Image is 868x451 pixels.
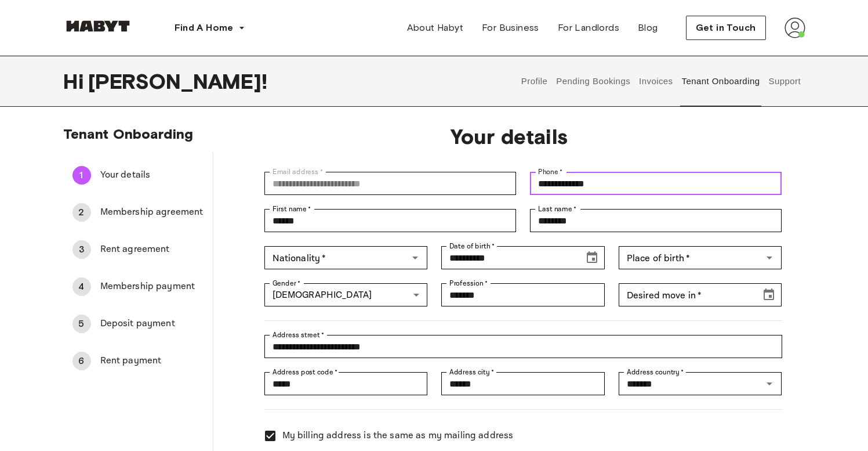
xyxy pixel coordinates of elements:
div: Last name [530,209,782,232]
div: Address post code [264,372,428,395]
div: 2Membership agreement [63,199,213,226]
label: Profession [449,278,488,288]
div: Address city [441,372,605,395]
div: 1 [72,166,91,185]
div: 1Your details [63,161,213,189]
a: About Habyt [398,16,473,39]
button: Support [767,56,802,107]
span: Find A Home [175,21,234,35]
div: Address street [264,335,782,358]
div: [DEMOGRAPHIC_DATA] [264,283,428,306]
div: 5Deposit payment [63,310,213,338]
span: Rent payment [100,354,204,368]
span: Membership payment [100,280,204,294]
button: Open [761,376,778,392]
span: My billing address is the same as my mailing address [282,429,514,443]
span: About Habyt [407,21,463,35]
span: Membership agreement [100,205,204,219]
button: Pending Bookings [555,56,632,107]
span: Blog [638,21,658,35]
label: Last name [538,204,577,214]
img: Habyt [63,20,133,32]
button: Open [407,250,423,266]
button: Find A Home [165,16,255,39]
button: Invoices [638,56,674,107]
label: Address street [273,330,325,340]
div: 4Membership payment [63,273,213,301]
div: 6Rent payment [63,347,213,375]
span: Deposit payment [100,317,204,331]
button: Choose date, selected date is Dec 26, 1997 [580,246,604,269]
label: Date of birth [449,241,495,251]
label: First name [273,204,311,214]
div: First name [264,209,516,232]
label: Phone [538,167,563,177]
span: For Landlords [558,21,619,35]
div: 5 [72,315,91,333]
span: Hi [63,69,88,93]
div: user profile tabs [517,56,805,107]
label: Address country [627,367,684,377]
button: Choose date [757,283,780,306]
label: Address post code [273,367,337,377]
span: Get in Touch [696,21,756,35]
span: Tenant Onboarding [63,125,194,142]
label: Email address [273,167,323,177]
button: Tenant Onboarding [680,56,761,107]
div: 4 [72,277,91,296]
a: Blog [629,16,667,39]
span: Your details [100,168,204,182]
a: For Landlords [549,16,629,39]
span: Rent agreement [100,243,204,257]
div: 6 [72,352,91,370]
img: avatar [785,17,805,38]
div: 3Rent agreement [63,236,213,264]
span: For Business [482,21,539,35]
label: Address city [449,367,494,377]
span: Your details [250,124,768,149]
label: Gender [273,278,300,288]
a: For Business [473,16,549,39]
div: Profession [441,283,605,306]
button: Get in Touch [686,16,766,40]
button: Open [761,250,778,266]
div: 3 [72,240,91,259]
span: [PERSON_NAME] ! [88,69,267,93]
div: 2 [72,203,91,222]
div: Phone [530,172,782,195]
button: Profile [520,56,549,107]
div: Email address [264,172,516,195]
